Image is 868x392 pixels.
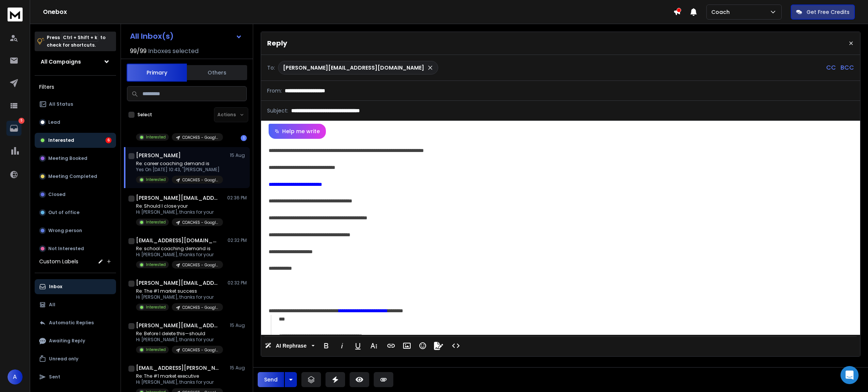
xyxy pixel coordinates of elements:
[711,8,733,16] p: Coach
[136,364,219,372] h1: [EMAIL_ADDRESS][PERSON_NAME][DOMAIN_NAME]
[136,167,223,173] p: Yes ﻿On [DATE] 10:43, "[PERSON_NAME]
[35,333,116,348] button: Awaiting Reply
[136,152,181,159] h1: [PERSON_NAME]
[49,338,85,344] p: Awaiting Reply
[127,64,187,82] button: Primary
[43,8,673,17] h1: Onebox
[48,173,97,179] p: Meeting Completed
[6,121,21,136] a: 5
[267,38,287,49] p: Reply
[230,322,247,328] p: 15 Aug
[283,64,424,71] p: [PERSON_NAME][EMAIL_ADDRESS][DOMAIN_NAME]
[35,82,116,92] h3: Filters
[146,304,166,310] p: Interested
[49,284,62,290] p: Inbox
[48,191,66,198] p: Closed
[146,177,166,182] p: Interested
[136,373,223,379] p: Re: The #1 market executive
[384,338,398,353] button: Insert Link (Ctrl+K)
[449,338,463,353] button: Code View
[431,338,446,353] button: Signature
[146,262,166,267] p: Interested
[35,133,116,148] button: Interested6
[49,374,60,380] p: Sent
[35,369,116,384] button: Sent
[146,134,166,140] p: Interested
[35,97,116,112] button: All Status
[48,155,87,161] p: Meeting Booked
[400,338,414,353] button: Insert Image (Ctrl+P)
[182,135,219,140] p: COACHES - Google - Small
[807,8,850,16] p: Get Free Credits
[136,337,223,343] p: Hi [PERSON_NAME], thanks for your
[8,369,23,384] button: A
[49,356,78,362] p: Unread only
[41,58,81,65] h1: All Campaigns
[136,379,223,385] p: Hi [PERSON_NAME], thanks for your
[148,47,199,56] h3: Inboxes selected
[18,118,24,124] p: 5
[35,205,116,220] button: Out of office
[335,338,349,353] button: Italic (Ctrl+I)
[269,124,326,139] button: Help me write
[274,343,308,349] span: AI Rephrase
[49,320,94,326] p: Automatic Replies
[146,219,166,225] p: Interested
[35,169,116,184] button: Meeting Completed
[228,237,247,243] p: 02:32 PM
[124,29,248,44] button: All Inbox(s)
[826,63,836,72] p: CC
[47,34,105,49] p: Press to check for shortcuts.
[35,151,116,166] button: Meeting Booked
[130,32,174,40] h1: All Inbox(s)
[136,288,223,294] p: Re: The #1 market success
[182,177,219,183] p: COACHES - Google - Small
[182,262,219,268] p: COACHES - Google - Small
[39,258,78,265] h3: Custom Labels
[48,246,84,252] p: Not Interested
[35,187,116,202] button: Closed
[136,331,223,337] p: Re: Before I delete this—should
[48,228,82,234] p: Wrong person
[35,351,116,366] button: Unread only
[35,223,116,238] button: Wrong person
[35,54,116,69] button: All Campaigns
[35,315,116,330] button: Automatic Replies
[136,194,219,202] h1: [PERSON_NAME][EMAIL_ADDRESS][DOMAIN_NAME]
[367,338,381,353] button: More Text
[791,5,855,20] button: Get Free Credits
[35,297,116,312] button: All
[62,33,98,42] span: Ctrl + Shift + k
[48,210,79,216] p: Out of office
[267,64,275,71] p: To:
[136,322,219,329] h1: [PERSON_NAME][EMAIL_ADDRESS][DOMAIN_NAME]
[105,137,112,143] div: 6
[35,241,116,256] button: Not Interested
[48,137,74,143] p: Interested
[136,237,219,244] h1: [EMAIL_ADDRESS][DOMAIN_NAME]
[416,338,430,353] button: Emoticons
[840,366,859,384] div: Open Intercom Messenger
[228,280,247,286] p: 02:32 PM
[130,47,147,56] span: 99 / 99
[263,338,316,353] button: AI Rephrase
[351,338,365,353] button: Underline (Ctrl+U)
[138,112,152,118] label: Select
[227,195,247,201] p: 02:36 PM
[35,279,116,294] button: Inbox
[267,107,288,114] p: Subject:
[8,8,23,21] img: logo
[182,347,219,353] p: COACHES - Google - Small
[136,279,219,287] h1: [PERSON_NAME][EMAIL_ADDRESS][DOMAIN_NAME]
[230,365,247,371] p: 15 Aug
[840,63,854,72] p: BCC
[258,372,284,387] button: Send
[146,347,166,352] p: Interested
[136,203,223,209] p: Re: Should I close your
[136,246,223,252] p: Re: school coaching demand is
[241,135,247,141] div: 1
[49,101,73,107] p: All Status
[136,294,223,300] p: Hi [PERSON_NAME], thanks for your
